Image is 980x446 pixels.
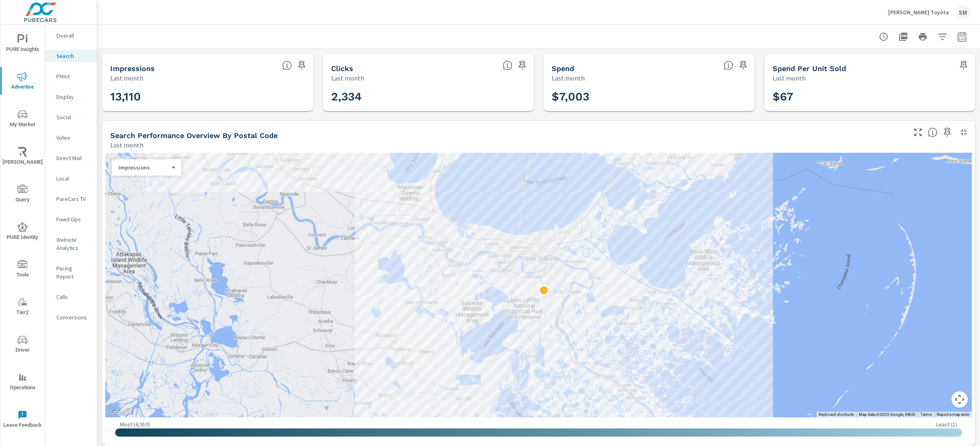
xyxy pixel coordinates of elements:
[954,29,970,45] button: Select Date Range
[56,134,90,142] p: Video
[888,9,949,16] p: [PERSON_NAME] Toyota
[107,407,134,417] img: Google
[56,264,90,281] p: Pacing Report
[56,236,90,252] p: Website Analytics
[724,60,733,70] span: The amount of money spent on advertising during the period.
[45,91,97,103] div: Display
[56,293,90,301] p: Calls
[941,126,954,139] span: Save this to your personalized report
[3,297,42,317] span: Tier2
[3,372,42,392] span: Operations
[45,172,97,185] div: Local
[110,73,143,83] p: Last month
[107,407,134,417] a: Open this area in Google Maps (opens a new window)
[282,60,292,70] span: The number of times an ad was shown on your behalf.
[3,185,42,205] span: Query
[516,59,529,72] span: Save this to your personalized report
[56,154,90,162] p: Direct Mail
[120,421,150,428] p: Most ( 4,910 )
[920,412,932,417] a: Terms
[45,29,97,42] div: Overall
[915,29,931,45] button: Print Report
[331,64,353,73] h5: Clicks
[45,70,97,83] div: PMAX
[951,391,968,408] button: Map camera controls
[957,126,970,139] button: Minimize Widget
[3,147,42,167] span: [PERSON_NAME]
[3,222,42,242] span: PURE Identity
[3,335,42,355] span: Driver
[928,127,938,137] span: Understand Search performance data by postal code. Individual postal codes can be selected and ex...
[859,412,915,417] span: Map data ©2025 Google, INEGI
[56,93,90,101] p: Display
[56,31,90,40] p: Overall
[45,193,97,205] div: PureCars TV
[45,132,97,144] div: Video
[45,311,97,323] div: Conversions
[937,412,969,417] a: Report a map error
[331,73,364,83] p: Last month
[45,111,97,123] div: Social
[0,25,45,438] div: nav menu
[773,73,806,83] p: Last month
[3,410,42,430] span: Leave Feedback
[110,140,143,150] p: Last month
[957,59,970,72] span: Save this to your personalized report
[773,64,846,73] h5: Spend Per Unit Sold
[56,174,90,183] p: Local
[3,34,42,54] span: PURE Insights
[552,73,585,83] p: Last month
[552,90,746,104] h3: $7,003
[934,29,951,45] button: Apply Filters
[45,213,97,225] div: Fixed Ops
[56,195,90,203] p: PureCars TV
[45,234,97,254] div: Website Analytics
[3,72,42,92] span: Advertise
[118,164,168,171] p: Impressions
[45,291,97,303] div: Calls
[45,262,97,283] div: Pacing Report
[936,421,957,428] p: Least ( 1 )
[56,72,90,80] p: PMAX
[56,113,90,121] p: Social
[737,59,750,72] span: Save this to your personalized report
[295,59,308,72] span: Save this to your personalized report
[56,52,90,60] p: Search
[45,152,97,164] div: Direct Mail
[56,215,90,223] p: Fixed Ops
[955,5,970,20] div: SM
[56,313,90,321] p: Conversions
[3,109,42,129] span: My Market
[552,64,574,73] h5: Spend
[503,60,512,70] span: The number of times an ad was clicked by a consumer.
[3,260,42,280] span: Tools
[112,164,175,172] div: Impressions
[819,412,854,417] button: Keyboard shortcuts
[110,64,155,73] h5: Impressions
[911,126,924,139] button: Make Fullscreen
[895,29,911,45] button: "Export Report to PDF"
[773,90,967,104] h3: $67
[331,90,526,104] h3: 2,334
[45,50,97,62] div: Search
[110,90,305,104] h3: 13,110
[110,131,278,140] h5: Search Performance Overview By Postal Code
